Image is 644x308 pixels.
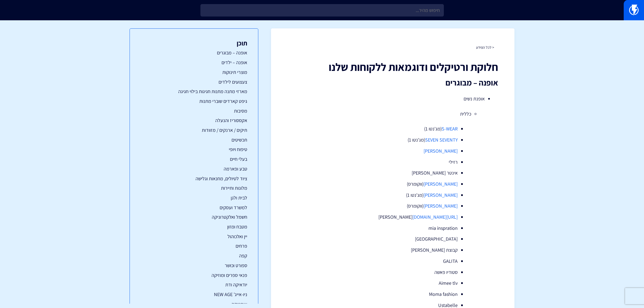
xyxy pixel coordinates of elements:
[141,233,247,240] a: יין ואלכוהול
[141,281,247,288] a: יודאיקה ודת
[328,214,458,221] li: [PERSON_NAME]
[287,61,498,73] h1: חלוקת ורטיקלים ודוגמאות ללקוחות שלנו
[141,252,247,259] a: קפה
[412,214,458,220] a: [URL][DOMAIN_NAME]
[141,146,247,153] a: טיפוח ויופי
[141,291,247,298] a: ניו-אייג' NEW AGE
[141,117,247,124] a: אקססוריז והנעלה
[141,175,247,182] a: ציוד לטיולים, מחנאות וגלישה
[424,181,458,187] a: [PERSON_NAME]
[328,136,458,143] li: (מג'נטו 1)
[141,49,247,56] a: אופנה – מבוגרים
[328,192,458,199] li: (מג'נטו 1)
[141,127,247,134] a: תיקים / ארנקים / מזוודות
[141,69,247,76] a: מוצרי תינוקות
[328,169,458,176] li: אינטר [PERSON_NAME]
[328,291,458,298] li: Moma fashion
[141,88,247,95] a: מארזי מתנה מתנות חגיגות בילוי חגיגה
[328,258,458,265] li: GALITA
[141,40,247,47] h3: תוכן
[328,181,458,188] li: (ווקומרס)
[425,137,458,143] a: SEVEN SEVENTY
[328,225,458,232] li: mia inspration
[141,214,247,221] a: חשמל ואלקטרוניקה
[141,204,247,211] a: למשרד ועסקים
[141,243,247,250] a: פרחים
[328,280,458,287] li: Aimee tlv
[328,159,458,166] li: רזילי
[141,301,247,308] a: אופטיקה
[328,125,458,132] li: (מג'נטו 1)
[141,107,247,114] a: מסיבות
[328,235,458,243] li: [GEOGRAPHIC_DATA]
[328,202,458,209] li: (ווקומרס)
[424,203,458,209] a: [PERSON_NAME]
[141,194,247,201] a: לבית ולגן
[141,78,247,86] a: צעצועים לילדים
[141,272,247,279] a: פנאי ספרים ומוזיקה
[141,136,247,143] a: תכשיטים
[141,59,247,66] a: אופנה – ילדים
[200,4,444,17] input: חיפוש מהיר...
[424,148,458,154] a: [PERSON_NAME]
[442,126,458,132] a: S-WEAR
[141,165,247,172] a: טבע ופארמה
[141,156,247,163] a: בעלי חיים
[476,45,494,50] a: < לכל המידע
[141,185,247,192] a: מלונות ותיירות
[424,192,458,198] a: [PERSON_NAME]
[328,247,458,254] li: קבוצת [PERSON_NAME]
[287,78,498,87] h2: אופנה – מבוגרים
[328,269,458,276] li: סטודיו פאשה
[141,98,247,105] a: גיפט קארדים שוברי מתנות
[141,262,247,269] a: ספורט וכושר
[141,223,247,230] a: מטבח ומזון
